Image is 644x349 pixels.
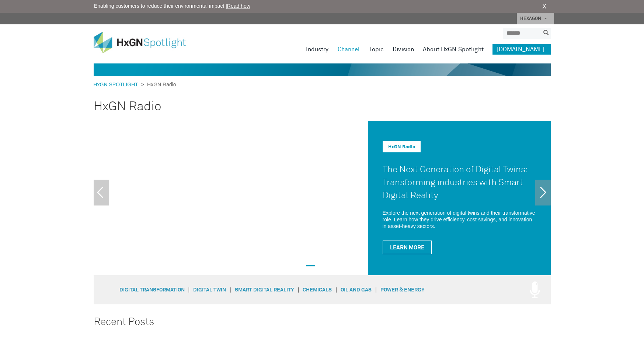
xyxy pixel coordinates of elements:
a: Previous [94,180,109,205]
a: HEXAGON [517,13,554,24]
a: Division [393,44,414,55]
a: Next [535,180,551,205]
span: Enabling customers to reduce their environmental impact | [94,2,250,10]
a: Chemicals [303,287,332,293]
a: The Next Generation of Digital Twins: Transforming industries with Smart Digital Reality [383,165,527,200]
h2: HxGN Radio [94,94,551,119]
a: Channel [338,44,360,55]
a: About HxGN Spotlight [423,44,484,55]
span: | [332,286,341,293]
div: > [94,81,176,89]
a: Digital Transformation [119,287,185,293]
span: HxGN Radio [144,82,176,87]
h3: Recent Posts [94,317,551,328]
a: HxGN Radio [388,145,415,149]
a: Digital Twin [193,287,226,293]
span: | [185,286,194,293]
a: [DOMAIN_NAME] [492,44,551,55]
a: Smart Digital Reality [235,287,294,293]
a: HxGN SPOTLIGHT [94,82,141,87]
span: | [226,286,235,293]
a: Read how [227,3,250,9]
a: X [542,2,546,11]
a: Learn More [383,241,432,254]
a: Power & Energy [380,287,425,293]
img: HxGN Spotlight [94,32,197,53]
a: Oil and gas [341,287,372,293]
a: Industry [306,44,329,55]
a: Topic [369,44,384,55]
p: Explore the next generation of digital twins and their transformative role. Learn how they drive ... [383,210,536,229]
span: | [294,286,303,293]
span: | [372,286,380,293]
